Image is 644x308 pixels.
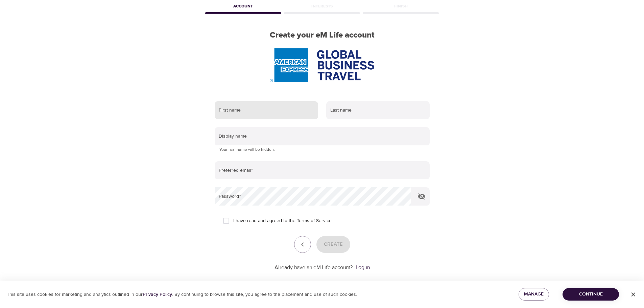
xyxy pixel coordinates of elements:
span: I have read and agreed to the [233,217,332,224]
a: Terms of Service [297,217,332,224]
p: Already have an eM Life account? [275,264,353,271]
h2: Create your eM Life account [204,30,440,40]
a: Privacy Policy [143,291,172,298]
img: AmEx%20GBT%20logo.png [270,48,374,82]
span: Continue [568,290,614,299]
button: Manage [519,288,549,301]
p: Your real name will be hidden. [219,146,425,153]
span: Manage [524,290,544,299]
button: Continue [563,288,619,301]
a: Log in [356,264,370,271]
